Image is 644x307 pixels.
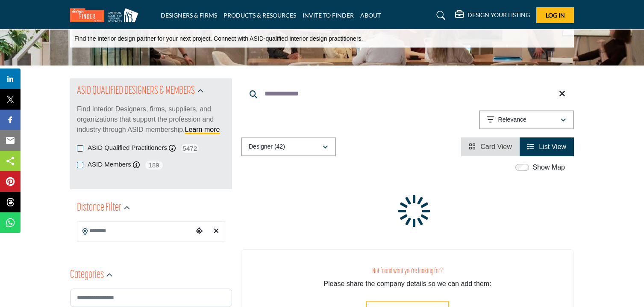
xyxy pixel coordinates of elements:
[77,162,83,168] input: ASID Members checkbox
[461,137,520,156] li: Card View
[469,143,512,150] a: View Card
[77,223,193,239] input: Search Location
[241,83,574,104] input: Search Keyword
[70,8,143,22] img: Site Logo
[193,222,206,241] div: Choose your current location
[259,267,556,276] h3: Not found what you're looking for?
[303,12,354,19] a: INVITE TO FINDER
[468,11,530,19] h5: DESIGN YOUR LISTING
[161,12,217,19] a: DESIGNERS & FIRMS
[185,126,220,133] a: Learn more
[480,143,512,150] span: Card View
[77,104,225,135] p: Find Interior Designers, firms, suppliers, and organizations that support the profession and indu...
[70,289,232,307] input: Search Category
[360,12,381,19] a: ABOUT
[532,162,565,173] label: Show Map
[88,160,131,170] label: ASID Members
[210,222,223,241] div: Clear search location
[77,200,121,216] h2: Distance Filter
[479,110,574,129] button: Relevance
[539,143,566,150] span: List View
[70,268,104,283] h2: Categories
[546,12,565,19] span: Log In
[428,9,451,22] a: Search
[520,137,574,156] li: List View
[223,12,296,19] a: PRODUCTS & RESOURCES
[455,10,530,21] div: DESIGN YOUR LISTING
[144,160,164,170] span: 189
[249,143,285,151] p: Designer (42)
[77,83,195,99] h2: ASID QUALIFIED DESIGNERS & MEMBERS
[241,137,336,156] button: Designer (42)
[88,143,167,153] label: ASID Qualified Practitioners
[77,145,83,152] input: ASID Qualified Practitioners checkbox
[323,280,491,287] span: Please share the company details so we can add them:
[536,7,574,23] button: Log In
[527,143,566,150] a: View List
[180,143,200,154] span: 5472
[498,116,526,124] p: Relevance
[74,35,363,43] p: Find the interior design partner for your next project. Connect with ASID-qualified interior desi...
